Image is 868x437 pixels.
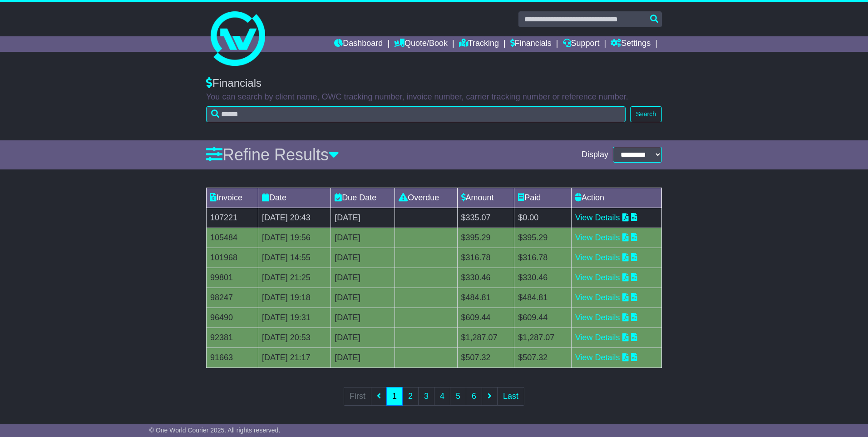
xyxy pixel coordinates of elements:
[331,248,395,268] td: [DATE]
[258,348,330,367] td: [DATE] 21:17
[258,268,330,288] td: [DATE] 21:25
[258,208,330,228] td: [DATE] 20:43
[630,106,662,122] button: Search
[575,233,620,242] a: View Details
[582,150,608,160] span: Display
[514,228,572,248] td: $395.29
[418,387,434,406] a: 3
[459,36,499,52] a: Tracking
[575,213,620,222] a: View Details
[207,188,258,208] td: Invoice
[258,308,330,328] td: [DATE] 19:31
[207,208,258,228] td: 107221
[514,288,572,308] td: $484.81
[575,253,620,262] a: View Details
[514,188,572,208] td: Paid
[331,288,395,308] td: [DATE]
[457,228,514,248] td: $395.29
[514,248,572,268] td: $316.78
[331,348,395,367] td: [DATE]
[497,387,524,406] a: Last
[258,328,330,348] td: [DATE] 20:53
[258,248,330,268] td: [DATE] 14:55
[514,328,572,348] td: $1,287.07
[457,188,514,208] td: Amount
[510,36,552,52] a: Financials
[466,387,482,406] a: 6
[402,387,419,406] a: 2
[571,188,661,208] td: Action
[514,308,572,328] td: $609.44
[457,288,514,308] td: $484.81
[457,268,514,288] td: $330.46
[331,328,395,348] td: [DATE]
[575,273,620,282] a: View Details
[395,188,457,208] td: Overdue
[206,145,339,164] a: Refine Results
[258,188,330,208] td: Date
[207,328,258,348] td: 92381
[207,348,258,367] td: 91663
[457,308,514,328] td: $609.44
[575,313,620,322] a: View Details
[207,268,258,288] td: 99801
[334,36,383,52] a: Dashboard
[514,348,572,367] td: $507.32
[258,288,330,308] td: [DATE] 19:18
[331,228,395,248] td: [DATE]
[207,228,258,248] td: 105484
[258,228,330,248] td: [DATE] 19:56
[394,36,448,52] a: Quote/Book
[386,387,403,406] a: 1
[457,328,514,348] td: $1,287.07
[575,293,620,302] a: View Details
[450,387,466,406] a: 5
[457,348,514,367] td: $507.32
[331,308,395,328] td: [DATE]
[457,208,514,228] td: $335.07
[514,268,572,288] td: $330.46
[207,288,258,308] td: 98247
[206,92,662,102] p: You can search by client name, OWC tracking number, invoice number, carrier tracking number or re...
[149,427,281,434] span: © One World Courier 2025. All rights reserved.
[206,77,662,90] div: Financials
[331,268,395,288] td: [DATE]
[331,188,395,208] td: Due Date
[434,387,450,406] a: 4
[575,353,620,362] a: View Details
[514,208,572,228] td: $0.00
[207,248,258,268] td: 101968
[563,36,600,52] a: Support
[457,248,514,268] td: $316.78
[331,208,395,228] td: [DATE]
[611,36,651,52] a: Settings
[575,333,620,342] a: View Details
[207,308,258,328] td: 96490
